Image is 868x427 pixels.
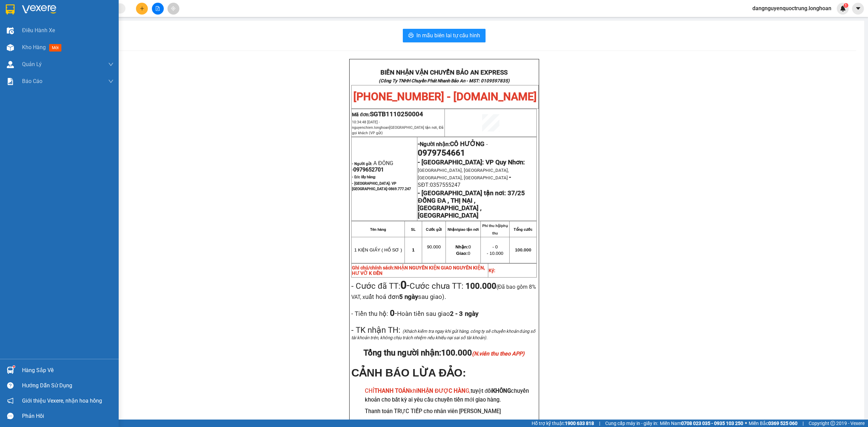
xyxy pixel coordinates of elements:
strong: 2 - 3 [450,310,478,318]
span: SĐT: [418,182,430,188]
span: Cước chưa TT: [351,281,536,301]
span: 0979754661 [418,148,465,158]
img: warehouse-icon [7,44,14,51]
strong: (Công Ty TNHH Chuyển Phát Nhanh Bảo An - MST: 0109597835) [379,78,510,83]
span: Quản Lý [22,60,42,68]
span: CÔ HƯỞNG [450,140,485,148]
strong: - [GEOGRAPHIC_DATA] tận nơi: [418,189,506,197]
img: warehouse-icon [7,367,14,374]
strong: KHÔNG [492,388,511,394]
span: Tổng thu người nhận: [363,348,525,358]
span: (Khách kiểm tra ngay khi gửi hàng, công ty sẽ chuyển khoản đúng số tài khoản trên, không chịu trá... [351,329,535,340]
strong: Ký: [489,268,495,273]
span: Cung cấp máy in - giấy in: [605,420,658,427]
h3: Thanh toán TRỰC TIẾP cho nhân viên [PERSON_NAME] [365,407,537,416]
strong: BIÊN NHẬN VẬN CHUYỂN BẢO AN EXPRESS [380,69,508,76]
button: caret-down [852,3,864,15]
span: Hoàn tiền sau giao [397,310,478,318]
div: Hướng dẫn sử dụng [22,381,114,391]
div: Hàng sắp về [22,365,114,375]
span: Báo cáo [22,77,42,85]
strong: Ghi chú/chính sách: [352,265,485,276]
span: - [388,308,478,318]
span: file-add [155,6,160,11]
sup: 1 [13,366,15,368]
span: 0 [456,251,470,256]
span: CHỈ khi G, [365,388,471,394]
span: - 10.000 [487,251,504,256]
img: warehouse-icon [7,61,14,68]
span: CẢNH BÁO LỪA ĐẢO: [351,367,466,379]
span: Miền Nam [660,420,743,427]
strong: SL [411,227,416,231]
strong: - D/c lấy hàng: [352,175,376,179]
strong: THANH TOÁN [374,388,410,394]
span: - 0 [492,244,498,249]
span: - [GEOGRAPHIC_DATA]: VP [GEOGRAPHIC_DATA]- [352,181,411,191]
span: 90.000 [427,244,441,249]
img: icon-new-feature [840,5,846,12]
span: [PHONE_NUMBER] - [DOMAIN_NAME] [353,90,537,103]
span: 0869.777.247 [389,187,411,191]
span: 0979652701 [353,166,384,173]
strong: 0 [400,279,407,291]
span: - [509,174,511,181]
strong: - [418,140,485,148]
span: down [108,79,114,84]
strong: Cước gửi [426,227,442,231]
span: printer [408,33,414,39]
button: file-add [152,3,164,15]
strong: 0 [388,308,395,318]
span: plus [140,6,144,11]
span: 0 [455,244,471,249]
strong: 0708 023 035 - 0935 103 250 [681,421,743,426]
span: message [7,413,14,419]
span: Kho hàng [22,44,46,50]
img: warehouse-icon [7,27,14,34]
span: Điều hành xe [22,26,55,35]
span: 100.000 [515,247,531,252]
span: - TK nhận TH: [351,325,400,335]
span: caret-down [855,5,861,12]
span: NHẬN NGUYÊN KIỆN GIAO NGUYÊN KIỆN, HƯ VỠ K ĐỀN [352,265,485,276]
h3: tuyệt đối chuyển khoản cho bất kỳ ai yêu cầu chuyển tiền mới giao hàng. [365,387,537,404]
strong: Giao: [456,251,468,256]
span: 1 [845,3,847,8]
span: Hỗ trợ kỹ thuật: [532,420,594,427]
span: [GEOGRAPHIC_DATA] tận nơi, Đã gọi khách (VP gửi) [352,125,443,135]
strong: NHẬN ĐƯỢC HÀN [417,388,466,394]
span: [GEOGRAPHIC_DATA], [GEOGRAPHIC_DATA], [GEOGRAPHIC_DATA], [GEOGRAPHIC_DATA] [418,168,509,180]
span: - [485,141,488,147]
span: In mẫu biên lai tự cấu hình [416,31,480,40]
strong: 5 ngày [399,293,418,301]
strong: Tên hàng [370,227,386,231]
span: Mã đơn: [352,112,423,117]
strong: Nhận: [455,244,468,249]
button: printerIn mẫu biên lai tự cấu hình [403,29,486,42]
span: copyright [830,421,835,426]
img: logo-vxr [6,4,15,15]
span: Người nhận: [420,141,485,147]
span: - Tiền thu hộ: [351,310,388,318]
span: mới [49,44,61,52]
span: nguyenchien.longhoan [352,125,443,135]
strong: 37/25 ĐỐNG ĐA , THỊ NẠI , [GEOGRAPHIC_DATA] , [GEOGRAPHIC_DATA] [418,189,525,219]
span: 1 [412,247,414,252]
span: - [400,279,410,291]
strong: - Người gửi: [352,162,372,166]
span: dangnguyenquoctrung.longhoan [747,4,837,13]
span: A ĐÔNG - [352,160,393,173]
span: 10:34:48 [DATE] - [352,120,443,135]
span: ⚪️ [745,422,747,425]
span: 1 KIỆN GIẤY ( HỒ SƠ ) [354,247,402,252]
span: notification [7,398,14,404]
span: 100.000 [441,348,525,358]
span: aim [171,6,176,11]
span: SGTB1110250004 [370,110,423,118]
strong: Tổng cước [514,227,532,231]
strong: 1900 633 818 [565,421,594,426]
span: - [GEOGRAPHIC_DATA]: VP Quy Nhơn: [418,159,525,166]
span: Miền Bắc [749,420,797,427]
span: 0357555247 [430,182,460,188]
strong: Phí thu hộ/phụ thu [482,224,508,235]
